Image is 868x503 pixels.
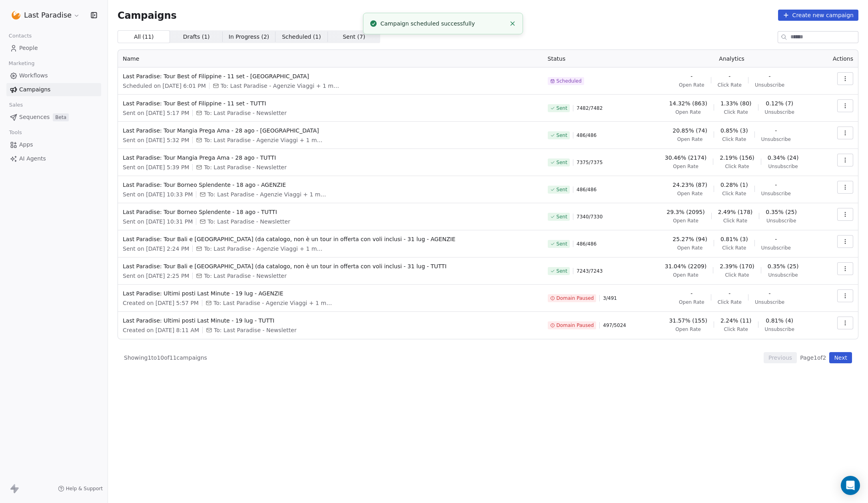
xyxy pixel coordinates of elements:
span: Sent on [DATE] 2:24 PM [123,245,189,253]
a: People [6,42,101,55]
span: 0.35% (25) [766,208,797,216]
span: Click Rate [725,163,749,170]
button: Next [829,352,852,363]
span: To: Last Paradise - Newsletter [204,163,287,171]
span: Click Rate [724,326,748,333]
span: Open Rate [679,299,704,305]
span: Help & Support [66,485,103,492]
span: Showing 1 to 10 of 11 campaigns [124,354,207,362]
span: Open Rate [677,136,703,143]
span: Unsubscribe [768,272,798,278]
span: 25.27% (94) [672,235,707,243]
span: Scheduled [557,78,582,84]
span: Unsubscribe [755,299,784,305]
span: Last Paradise: Tour Mangia Prega Ama - 28 ago - TUTTI [123,154,538,162]
span: Last Paradise: Tour Bali e [GEOGRAPHIC_DATA] (da catalogo, non è un tour in offerta con voli incl... [123,262,538,270]
span: Open Rate [677,245,703,251]
span: Workflows [19,71,48,80]
span: To: Last Paradise - Agenzie Viaggi + 1 more [214,299,333,307]
div: Campaign scheduled successfully [381,20,506,28]
span: Sent [557,241,567,247]
button: Last Paradise [10,8,82,22]
span: Created on [DATE] 5:57 PM [123,299,199,307]
span: Unsubscribe [761,190,791,197]
span: Sales [6,99,26,111]
span: Unsubscribe [761,136,791,143]
span: 486 / 486 [577,186,597,193]
span: Last Paradise: Tour Borneo Splendente - 18 ago - TUTTI [123,208,538,216]
span: 486 / 486 [577,241,597,247]
th: Status [543,50,643,67]
a: Workflows [6,69,101,82]
span: Unsubscribe [765,326,794,333]
span: 486 / 486 [577,132,597,139]
th: Actions [821,50,858,67]
span: To: Last Paradise - Newsletter [208,218,290,226]
span: Click Rate [722,245,746,251]
span: Sequences [19,113,50,121]
a: Campaigns [6,83,101,96]
span: 30.46% (2174) [665,154,706,162]
span: 29.3% (2095) [666,208,704,216]
span: Domain Paused [557,295,594,301]
span: To: Last Paradise - Agenzie Viaggi + 1 more [208,190,327,198]
span: 0.81% (4) [766,317,793,325]
span: Sent on [DATE] 5:32 PM [123,136,189,144]
span: 2.49% (178) [718,208,753,216]
span: 0.81% (3) [720,235,748,243]
span: 20.85% (74) [672,127,707,135]
span: Sent on [DATE] 5:39 PM [123,163,189,171]
a: Apps [6,138,101,151]
span: Unsubscribe [761,245,791,251]
span: Unsubscribe [768,163,798,170]
span: Marketing [5,57,38,69]
span: Sent on [DATE] 10:33 PM [123,190,193,198]
span: 31.04% (2209) [665,262,706,270]
span: Open Rate [675,109,701,115]
span: - [728,72,730,80]
span: Campaigns [19,85,50,94]
span: Click Rate [724,109,748,115]
span: - [775,235,777,243]
span: 0.28% (1) [720,181,748,189]
button: Close toast [507,18,518,29]
span: Open Rate [675,326,701,333]
span: Campaigns [118,10,177,21]
span: To: Last Paradise - Newsletter [204,109,287,117]
span: Contacts [5,30,35,42]
span: Sent [557,268,567,274]
span: Click Rate [718,299,742,305]
span: - [769,72,771,80]
span: To: Last Paradise - Newsletter [214,326,297,334]
span: Last Paradise: Tour Mangia Prega Ama - 28 ago - [GEOGRAPHIC_DATA] [123,127,538,135]
span: Drafts ( 1 ) [183,33,210,41]
span: Open Rate [673,218,698,224]
span: Last Paradise: Tour Best of Filippine - 11 set - TUTTI [123,99,538,107]
span: 7375 / 7375 [577,159,603,166]
span: People [19,44,38,52]
span: Sent [557,159,567,166]
span: Last Paradise [24,10,72,20]
span: 497 / 5024 [603,322,626,329]
span: Sent on [DATE] 5:17 PM [123,109,189,117]
span: Sent [557,186,567,193]
span: Open Rate [677,190,703,197]
span: Sent ( 7 ) [343,33,365,41]
span: Created on [DATE] 8:11 AM [123,326,199,334]
span: 0.12% (7) [766,99,793,107]
span: 0.85% (3) [720,127,748,135]
span: To: Last Paradise - Agenzie Viaggi + 1 more [204,136,324,144]
span: Sent [557,105,567,111]
button: Create new campaign [778,10,858,21]
span: 1.33% (80) [720,99,752,107]
span: Click Rate [722,190,746,197]
span: Unsubscribe [766,218,796,224]
a: SequencesBeta [6,111,101,124]
span: 31.57% (155) [669,317,707,325]
span: - [775,181,777,189]
span: 2.39% (170) [720,262,754,270]
button: Previous [764,352,797,363]
span: Scheduled ( 1 ) [282,33,321,41]
span: Click Rate [722,136,746,143]
span: To: Last Paradise - Agenzie Viaggi + 1 more [204,245,324,253]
